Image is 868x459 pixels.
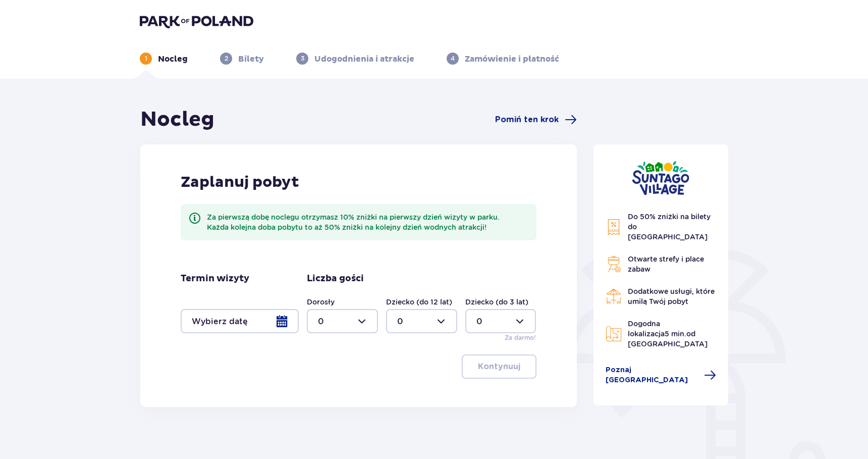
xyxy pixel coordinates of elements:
[505,333,536,342] p: Za darmo!
[462,354,536,379] button: Kontynuuj
[301,54,304,63] p: 3
[606,326,622,342] img: Map Icon
[307,273,364,285] p: Liczba gości
[465,297,528,307] label: Dziecko (do 3 lat)
[665,330,686,338] span: 5 min.
[158,54,188,65] p: Nocleg
[140,107,214,132] h1: Nocleg
[495,114,559,125] span: Pomiń ten krok
[628,287,715,305] span: Dodatkowe usługi, które umilą Twój pobyt
[145,54,147,63] p: 1
[386,297,452,307] label: Dziecko (do 12 lat)
[606,365,698,385] span: Poznaj [GEOGRAPHIC_DATA]
[632,161,689,195] img: Suntago Village
[628,320,708,348] span: Dogodna lokalizacja od [GEOGRAPHIC_DATA]
[140,14,253,28] img: Park of Poland logo
[181,173,299,192] p: Zaplanuj pobyt
[495,114,577,126] a: Pomiń ten krok
[451,54,455,63] p: 4
[465,54,559,65] p: Zamówienie i płatność
[307,297,335,307] label: Dorosły
[181,273,249,285] p: Termin wizyty
[238,54,264,65] p: Bilety
[606,219,622,235] img: Discount Icon
[207,212,528,232] div: Za pierwszą dobę noclegu otrzymasz 10% zniżki na pierwszy dzień wizyty w parku. Każda kolejna dob...
[628,255,704,273] span: Otwarte strefy i place zabaw
[628,213,711,241] span: Do 50% zniżki na bilety do [GEOGRAPHIC_DATA]
[606,365,717,385] a: Poznaj [GEOGRAPHIC_DATA]
[606,256,622,272] img: Grill Icon
[225,54,228,63] p: 2
[606,288,622,304] img: Restaurant Icon
[478,361,520,372] p: Kontynuuj
[314,54,414,65] p: Udogodnienia i atrakcje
